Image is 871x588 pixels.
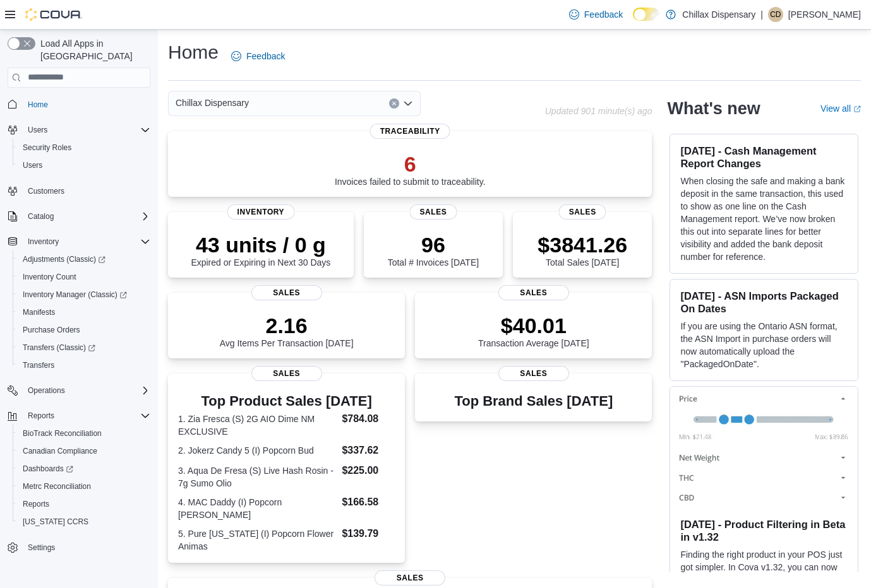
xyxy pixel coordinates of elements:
span: Sales [409,204,457,220]
span: Chillax Dispensary [176,95,249,110]
button: Customers [3,182,155,200]
button: Catalog [23,209,59,224]
span: Sales [251,366,322,381]
span: Settings [23,539,150,555]
p: When closing the safe and making a bank deposit in the same transaction, this used to show as one... [680,175,848,263]
div: Invoices failed to submit to traceability. [335,151,486,187]
span: Sales [251,285,322,300]
h3: Top Brand Sales [DATE] [454,394,613,409]
p: Chillax Dispensary [682,7,755,22]
span: Catalog [23,209,150,224]
a: Settings [23,540,60,555]
button: Inventory Count [13,268,155,286]
button: Users [3,121,155,139]
button: Metrc Reconciliation [13,478,155,495]
a: Dashboards [13,460,155,478]
dt: 4. MAC Daddy (I) Popcorn [PERSON_NAME] [178,496,337,521]
span: Adjustments (Classic) [23,254,105,264]
span: BioTrack Reconciliation [23,428,102,438]
p: 43 units / 0 g [191,232,330,257]
span: Sales [375,570,445,585]
button: Reports [23,408,59,423]
div: Total # Invoices [DATE] [388,232,479,268]
span: Manifests [23,307,55,317]
p: If you are using the Ontario ASN format, the ASN Import in purchase orders will now automatically... [680,320,848,370]
a: Customers [23,184,69,199]
p: Updated 901 minute(s) ago [545,106,652,116]
p: 96 [388,232,479,257]
button: Settings [3,538,155,556]
dt: 1. Zia Fresca (S) 2G AIO Dime NM EXCLUSIVE [178,413,337,438]
span: Transfers [23,360,54,370]
a: Users [18,158,47,173]
button: Home [3,95,155,114]
button: Operations [23,383,70,398]
span: Dashboards [23,464,73,474]
span: Dashboards [18,461,150,476]
span: BioTrack Reconciliation [18,426,150,441]
a: Inventory Manager (Classic) [18,287,132,302]
span: Reports [18,497,150,512]
span: Adjustments (Classic) [18,252,150,267]
span: Inventory [227,204,295,220]
span: Users [23,122,150,138]
span: Purchase Orders [18,322,150,338]
span: Reports [23,408,150,423]
span: Catalog [28,211,54,221]
span: Manifests [18,305,150,320]
span: Metrc Reconciliation [18,479,150,494]
a: Inventory Manager (Classic) [13,286,155,303]
img: Cova [25,8,82,21]
button: Users [23,122,52,138]
button: Operations [3,382,155,399]
span: Transfers [18,358,150,373]
a: Home [23,97,53,112]
p: 6 [335,151,486,177]
a: BioTrack Reconciliation [18,426,107,441]
span: Inventory Manager (Classic) [23,290,127,300]
span: Reports [28,411,54,421]
input: Dark Mode [633,8,659,21]
span: Transfers (Classic) [23,343,95,353]
div: Avg Items Per Transaction [DATE] [220,313,354,348]
span: Inventory Count [18,269,150,285]
span: Transfers (Classic) [18,340,150,355]
button: Reports [13,495,155,513]
h1: Home [168,40,219,65]
p: $40.01 [478,313,589,338]
a: Feedback [564,2,628,27]
button: Purchase Orders [13,321,155,339]
a: Transfers [18,358,59,373]
span: Reports [23,499,49,509]
a: Security Roles [18,140,76,155]
a: Purchase Orders [18,322,85,338]
button: Inventory [3,233,155,250]
span: Feedback [584,8,623,21]
h2: What's new [667,98,760,119]
h3: [DATE] - ASN Imports Packaged On Dates [680,290,848,315]
span: Load All Apps in [GEOGRAPHIC_DATA] [35,37,150,62]
button: Canadian Compliance [13,442,155,460]
span: Inventory [23,234,150,249]
div: Expired or Expiring in Next 30 Days [191,232,330,268]
span: Customers [23,183,150,199]
button: Security Roles [13,139,155,156]
button: Manifests [13,303,155,321]
span: Sales [498,366,569,381]
a: Transfers (Classic) [18,340,100,355]
button: [US_STATE] CCRS [13,513,155,531]
span: Users [18,158,150,173]
dd: $139.79 [342,526,395,541]
span: Canadian Compliance [18,444,150,459]
button: Reports [3,407,155,425]
dd: $166.58 [342,495,395,510]
button: Catalog [3,208,155,225]
div: Craig Dougherty [768,7,783,22]
button: Inventory [23,234,64,249]
dt: 5. Pure [US_STATE] (I) Popcorn Flower Animas [178,527,337,553]
span: Users [23,160,42,170]
span: Feedback [246,50,285,62]
a: Adjustments (Classic) [18,252,111,267]
dd: $337.62 [342,443,395,458]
